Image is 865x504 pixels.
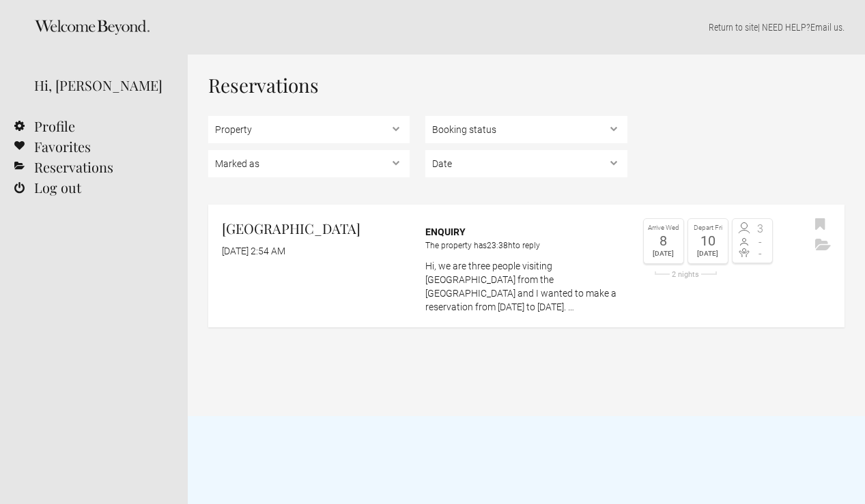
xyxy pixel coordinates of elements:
[222,218,410,239] h2: [GEOGRAPHIC_DATA]
[647,248,680,260] div: [DATE]
[208,75,845,95] h1: Reservations
[692,234,724,248] div: 10
[425,239,627,252] div: The property has to reply
[487,241,513,250] flynt-countdown: 23:38h
[692,248,724,260] div: [DATE]
[692,222,724,234] div: Depart Fri
[812,235,834,256] button: Archive
[208,205,845,327] a: [GEOGRAPHIC_DATA] [DATE] 2:54 AM Enquiry The property has23:38hto reply Hi, we are three people v...
[812,215,829,235] button: Bookmark
[647,234,680,248] div: 8
[643,271,728,278] div: 2 nights
[425,259,627,314] p: Hi, we are three people visiting [GEOGRAPHIC_DATA] from the [GEOGRAPHIC_DATA] and I wanted to mak...
[34,75,167,95] div: Hi, [PERSON_NAME]
[208,20,845,34] p: | NEED HELP? .
[425,150,627,177] select: ,
[425,225,627,239] div: Enquiry
[810,22,842,33] a: Email us
[752,237,769,248] span: -
[752,248,769,259] span: -
[425,116,627,143] select: , ,
[752,224,769,235] span: 3
[647,222,680,234] div: Arrive Wed
[222,246,285,256] flynt-date-display: [DATE] 2:54 AM
[709,22,758,33] a: Return to site
[208,150,410,177] select: , , ,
